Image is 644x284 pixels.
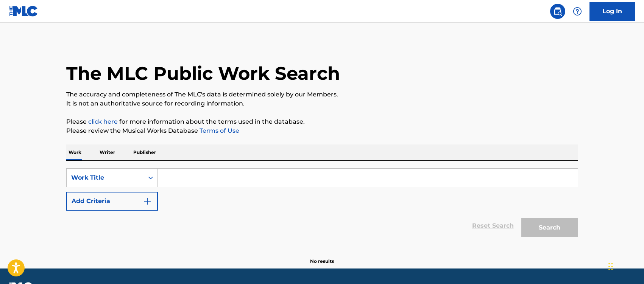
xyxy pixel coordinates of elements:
div: Work Title [71,173,139,182]
button: Add Criteria [66,192,158,211]
img: 9d2ae6d4665cec9f34b9.svg [143,197,152,206]
p: Writer [97,144,117,160]
img: search [553,7,562,16]
a: Terms of Use [198,127,239,134]
p: Work [66,144,84,160]
img: help [573,7,582,16]
p: No results [310,249,334,265]
p: Please for more information about the terms used in the database. [66,117,578,126]
p: It is not an authoritative source for recording information. [66,99,578,108]
div: Drag [608,255,613,278]
p: Publisher [131,144,158,160]
h1: The MLC Public Work Search [66,62,340,85]
iframe: Chat Widget [606,248,644,284]
p: Please review the Musical Works Database [66,126,578,135]
form: Search Form [66,168,578,241]
a: Log In [589,2,635,21]
a: click here [88,118,118,125]
p: The accuracy and completeness of The MLC's data is determined solely by our Members. [66,90,578,99]
a: Public Search [550,4,565,19]
div: Help [570,4,585,19]
img: MLC Logo [9,6,38,17]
